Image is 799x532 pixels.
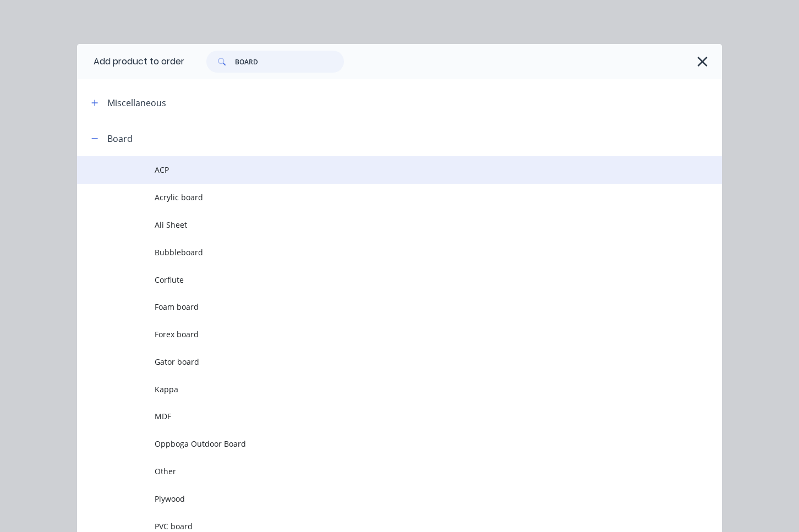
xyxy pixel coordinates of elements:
[155,383,609,395] span: Kappa
[155,465,609,477] span: Other
[155,274,609,286] span: Corflute
[155,301,609,312] span: Foam board
[107,132,133,145] div: Board
[155,191,609,203] span: Acrylic board
[155,246,609,258] span: Bubbleboard
[155,493,609,504] span: Plywood
[235,51,344,73] input: Search...
[107,96,166,109] div: Miscellaneous
[155,410,609,422] span: MDF
[155,438,609,449] span: Oppboga Outdoor Board
[77,44,184,79] div: Add product to order
[155,356,609,368] span: Gator board
[155,328,609,340] span: Forex board
[155,520,609,532] span: PVC board
[155,219,609,231] span: Ali Sheet
[155,164,609,175] span: ACP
